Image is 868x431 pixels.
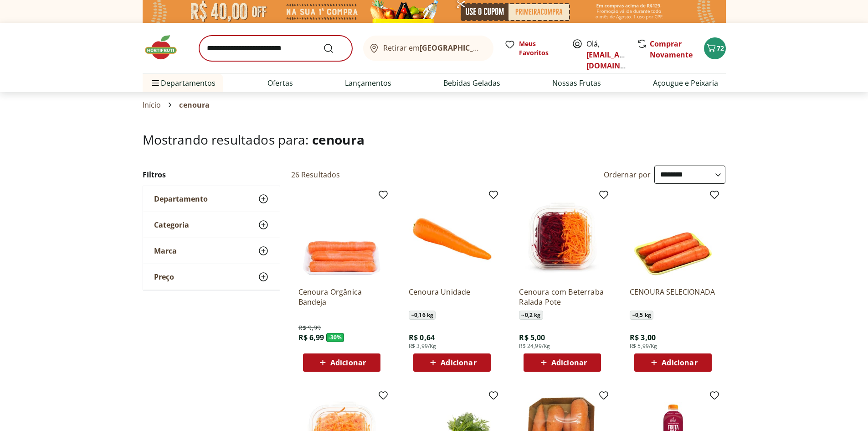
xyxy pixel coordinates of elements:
[143,186,280,212] button: Departamento
[409,311,436,320] span: ~ 0,16 kg
[409,287,495,307] a: Cenoura Unidade
[630,343,657,350] span: R$ 5,99/Kg
[312,131,365,148] span: cenoura
[298,287,385,307] a: Cenoura Orgânica Bandeja
[630,287,716,307] a: CENOURA SELECIONADA
[179,101,210,109] span: cenoura
[634,353,712,372] button: Adicionar
[519,311,543,320] span: ~ 0,2 kg
[154,246,177,255] span: Marca
[143,238,280,264] button: Marca
[441,359,476,366] span: Adicionar
[150,72,216,94] span: Departamentos
[143,132,726,147] h1: Mostrando resultados para:
[650,39,693,60] a: Comprar Novamente
[330,359,366,366] span: Adicionar
[383,44,484,52] span: Retirar em
[143,212,280,238] button: Categoria
[143,101,161,109] a: Início
[143,34,188,61] img: Hortifruti
[519,39,561,57] span: Meus Favoritos
[519,287,606,307] a: Cenoura com Beterraba Ralada Pote
[519,193,606,280] img: Cenoura com Beterraba Ralada Pote
[199,36,352,61] input: search
[519,332,545,343] span: R$ 5,00
[551,359,587,366] span: Adicionar
[143,264,280,290] button: Preço
[323,43,345,54] button: Submit Search
[150,72,161,94] button: Menu
[291,170,340,180] h2: 26 Resultados
[345,78,391,88] a: Lançamentos
[298,323,321,332] span: R$ 9,99
[630,311,653,320] span: ~ 0,5 kg
[586,38,627,71] span: Olá,
[154,220,189,229] span: Categoria
[326,333,344,342] span: - 30 %
[413,353,491,372] button: Adicionar
[443,78,500,88] a: Bebidas Geladas
[504,39,561,57] a: Meus Favoritos
[717,44,724,52] span: 72
[519,343,550,350] span: R$ 24,99/Kg
[653,78,718,88] a: Açougue e Peixaria
[143,166,280,184] h2: Filtros
[409,332,435,343] span: R$ 0,64
[630,193,716,280] img: CENOURA SELECIONADA
[409,343,437,350] span: R$ 3,99/Kg
[524,353,601,372] button: Adicionar
[154,194,208,203] span: Departamento
[704,37,726,59] button: Carrinho
[298,193,385,280] img: Cenoura Orgânica Bandeja
[420,43,573,53] b: [GEOGRAPHIC_DATA]/[GEOGRAPHIC_DATA]
[303,353,380,372] button: Adicionar
[267,78,293,88] a: Ofertas
[604,170,651,180] label: Ordernar por
[363,36,493,61] button: Retirar em[GEOGRAPHIC_DATA]/[GEOGRAPHIC_DATA]
[154,272,174,281] span: Preço
[298,332,324,343] span: R$ 6,99
[409,193,495,280] img: Cenoura Unidade
[662,359,697,366] span: Adicionar
[586,50,650,71] a: [EMAIL_ADDRESS][DOMAIN_NAME]
[552,78,601,88] a: Nossas Frutas
[630,332,656,343] span: R$ 3,00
